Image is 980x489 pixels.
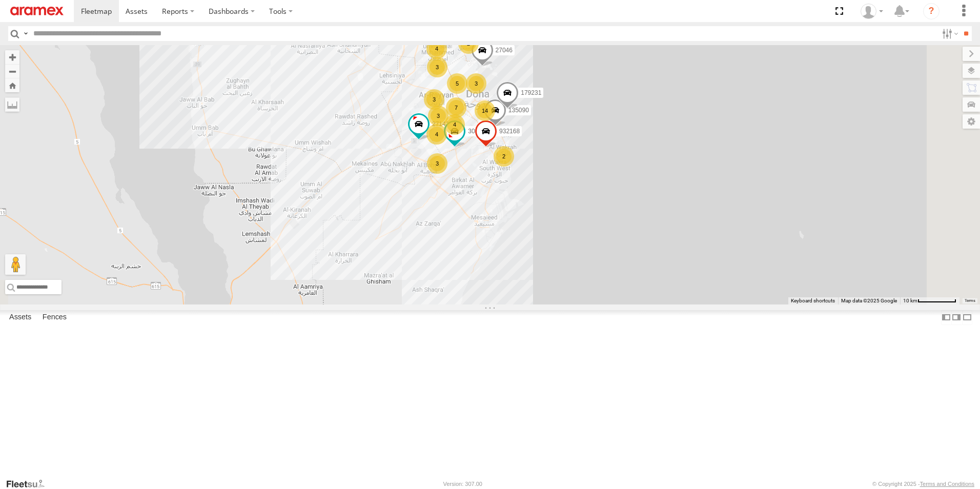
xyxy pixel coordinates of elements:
i: ? [923,3,940,19]
label: Measure [5,97,19,112]
div: 3 [424,89,444,110]
div: 3 [466,73,486,94]
a: Visit our Website [6,479,53,489]
span: 10 km [903,298,917,303]
span: 135090 [508,107,529,114]
div: 14 [475,100,495,121]
div: 7 [446,97,466,118]
div: 4 [426,38,447,59]
div: Mohammed Fahim [857,4,887,19]
label: Map Settings [963,114,980,129]
label: Search Query [22,26,30,41]
a: Terms and Conditions [920,481,974,487]
div: © Copyright 2025 - [872,481,974,487]
button: Zoom in [5,50,19,64]
span: 307163 [468,128,488,135]
label: Fences [37,310,72,324]
div: 4 [444,114,465,135]
a: Terms (opens in new tab) [965,299,975,303]
button: Zoom Home [5,78,19,92]
label: Search Filter Options [938,26,960,41]
div: 2 [494,146,514,167]
button: Drag Pegman onto the map to open Street View [5,254,26,275]
span: 27046 [496,47,513,54]
label: Dock Summary Table to the Left [941,310,951,325]
div: 4 [426,124,447,145]
label: Hide Summary Table [962,310,972,325]
label: Dock Summary Table to the Right [951,310,962,325]
button: Zoom out [5,64,19,78]
img: aramex-logo.svg [10,7,64,15]
div: 3 [428,106,448,126]
div: Version: 307.00 [443,481,482,487]
span: 932168 [499,128,520,135]
button: Map Scale: 10 km per 72 pixels [900,297,959,304]
div: 3 [427,57,447,77]
button: Keyboard shortcuts [791,297,835,304]
span: Map data ©2025 Google [841,298,897,303]
div: 3 [427,153,447,174]
label: Assets [4,310,36,324]
span: 179231 [521,90,541,97]
div: 5 [447,73,467,94]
